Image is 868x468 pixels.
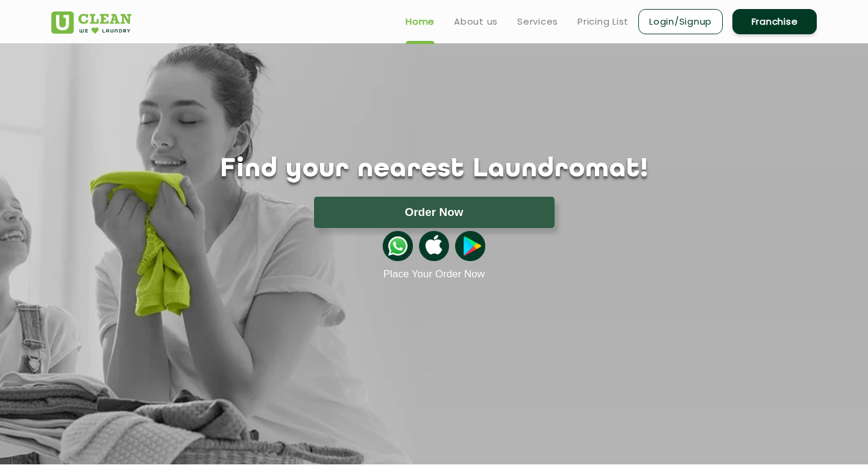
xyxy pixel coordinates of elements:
[455,231,485,261] img: playstoreicon.png
[517,14,558,29] a: Services
[42,155,826,185] h1: Find your nearest Laundromat!
[577,14,629,29] a: Pricing List
[419,231,449,261] img: apple-icon.png
[732,9,817,34] a: Franchise
[51,11,131,34] img: UClean Laundry and Dry Cleaning
[454,14,498,29] a: About us
[383,231,413,261] img: whatsappicon.png
[383,268,485,280] a: Place Your Order Now
[314,197,555,228] button: Order Now
[638,9,723,34] a: Login/Signup
[406,14,435,29] a: Home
